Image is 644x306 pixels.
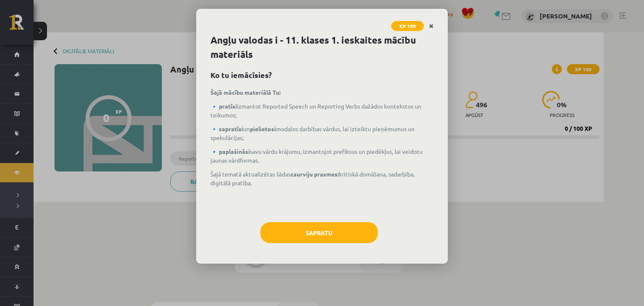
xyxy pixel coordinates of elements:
span: XP 100 [391,21,424,31]
p: izmantot Reported Speech un Reporting Verbs dažādos kontekstos un teikumos; [210,102,434,119]
strong: Šajā mācību materiālā Tu: [210,88,280,96]
strong: pielietosi [250,125,276,132]
p: un modalos darbības vārdus, lai izteiktu pieņēmumus un spekulācijas; [210,124,434,142]
strong: 🔹 sapratīsi [210,125,243,132]
strong: 🔹 pratīsi [210,102,237,110]
h1: Angļu valodas i - 11. klases 1. ieskaites mācību materiāls [210,33,434,62]
strong: 🔹 paplašināsi [210,148,250,155]
button: Sapratu [260,222,378,243]
a: Close [424,18,439,34]
p: Šajā tematā aktualizētas šādas kritiskā domāšana, sadarbība, digitālā pratība. [210,170,434,187]
p: savu vārdu krājumu, izmantojot prefiksus un piedēkļus, lai veidotu jaunas vārdformas. [210,147,434,165]
strong: caurviju prasmes: [291,170,339,178]
h2: Ko tu iemācīsies? [210,69,434,80]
